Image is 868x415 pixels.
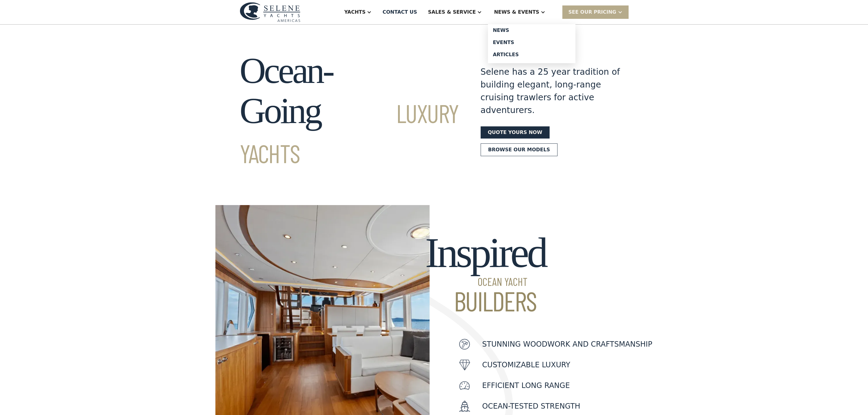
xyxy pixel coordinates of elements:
[482,380,570,391] p: Efficient Long Range
[494,9,539,16] div: News & EVENTS
[240,2,300,22] img: logo
[493,28,571,33] div: News
[493,40,571,45] div: Events
[428,9,476,16] div: Sales & Service
[482,339,652,350] p: Stunning woodwork and craftsmanship
[459,359,470,370] img: icon
[488,49,575,61] a: Articles
[425,287,546,314] span: Builders
[383,9,417,16] div: Contact US
[481,66,620,117] div: Selene has a 25 year tradition of building elegant, long-range cruising trawlers for active adven...
[481,126,550,139] a: Quote yours now
[493,52,571,57] div: Articles
[568,9,616,16] div: SEE Our Pricing
[482,359,570,370] p: customizable luxury
[344,9,365,16] div: Yachts
[482,401,580,412] p: Ocean-Tested Strength
[240,98,459,168] span: Luxury Yachts
[488,36,575,49] a: Events
[240,51,459,171] h1: Ocean-Going
[425,229,546,314] h2: Inspired
[562,5,629,19] div: SEE Our Pricing
[481,143,558,156] a: Browse our models
[488,24,575,63] nav: News & EVENTS
[425,276,546,287] span: Ocean Yacht
[488,24,575,36] a: News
